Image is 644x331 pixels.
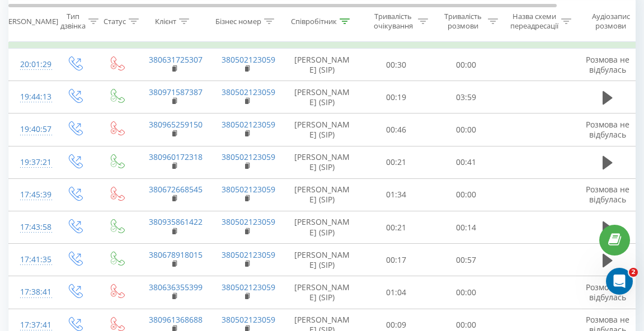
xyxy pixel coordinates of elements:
a: 380502123059 [222,119,275,130]
div: 17:38:41 [20,281,43,303]
td: 00:21 [361,146,431,178]
td: [PERSON_NAME] (SIP) [283,114,361,146]
span: Розмова не відбулась [586,54,629,75]
div: 17:45:39 [20,184,43,206]
a: 380502123059 [222,54,275,65]
td: 01:04 [361,276,431,309]
a: 380971587387 [149,87,203,97]
a: 380502123059 [222,87,275,97]
a: 380636355399 [149,282,203,292]
td: [PERSON_NAME] (SIP) [283,178,361,211]
td: [PERSON_NAME] (SIP) [283,276,361,309]
td: 00:41 [431,146,501,178]
div: 19:37:21 [20,152,43,173]
a: 380631725307 [149,54,203,65]
span: 2 [629,268,638,277]
div: 19:40:57 [20,119,43,140]
td: [PERSON_NAME] (SIP) [283,211,361,244]
div: Аудіозапис розмови [584,12,638,31]
a: 380961368688 [149,314,203,325]
div: 17:43:58 [20,216,43,238]
div: 19:44:13 [20,86,43,108]
span: Розмова не відбулась [586,184,629,205]
a: 380502123059 [222,314,275,325]
iframe: Intercom live chat [606,268,633,295]
td: [PERSON_NAME] (SIP) [283,49,361,81]
div: Бізнес номер [215,16,261,26]
td: 00:17 [361,244,431,276]
td: 01:34 [361,178,431,211]
td: 00:00 [431,178,501,211]
td: 00:46 [361,114,431,146]
a: 380678918015 [149,249,203,260]
div: Тривалість очікування [371,12,415,31]
td: 00:21 [361,211,431,244]
div: Клієнт [155,16,176,26]
a: 380965259150 [149,119,203,130]
td: 00:19 [361,81,431,114]
div: Співробітник [291,16,337,26]
div: 20:01:29 [20,54,43,75]
td: 00:00 [431,114,501,146]
div: Тип дзвінка [60,12,86,31]
td: 00:00 [431,49,501,81]
span: Розмова не відбулась [586,282,629,302]
td: 00:14 [431,211,501,244]
div: [PERSON_NAME] [2,16,58,26]
a: 380935861422 [149,216,203,227]
div: Статус [104,16,126,26]
a: 380502123059 [222,216,275,227]
a: 380672668545 [149,184,203,195]
td: [PERSON_NAME] (SIP) [283,81,361,114]
div: Назва схеми переадресації [510,12,558,31]
td: [PERSON_NAME] (SIP) [283,244,361,276]
a: 380502123059 [222,282,275,292]
td: 00:00 [431,276,501,309]
a: 380502123059 [222,249,275,260]
td: 03:59 [431,81,501,114]
a: 380502123059 [222,152,275,162]
td: [PERSON_NAME] (SIP) [283,146,361,178]
div: Тривалість розмови [441,12,485,31]
a: 380502123059 [222,184,275,195]
td: 00:57 [431,244,501,276]
span: Розмова не відбулась [586,119,629,140]
div: 17:41:35 [20,249,43,271]
a: 380960172318 [149,152,203,162]
td: 00:30 [361,49,431,81]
